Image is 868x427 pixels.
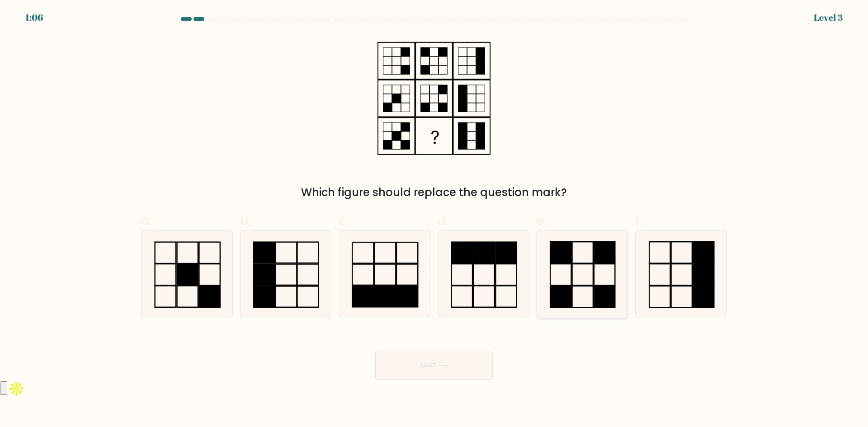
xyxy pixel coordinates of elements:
[438,212,448,230] span: d.
[141,212,152,230] span: a.
[7,380,25,398] img: Apollo
[537,212,547,230] span: e.
[240,212,251,230] span: b.
[814,11,843,24] div: Level 3
[146,184,722,201] div: Which figure should replace the question mark?
[375,351,493,380] button: Next
[25,11,43,24] div: 1:06
[635,212,642,230] span: f.
[339,212,349,230] span: c.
